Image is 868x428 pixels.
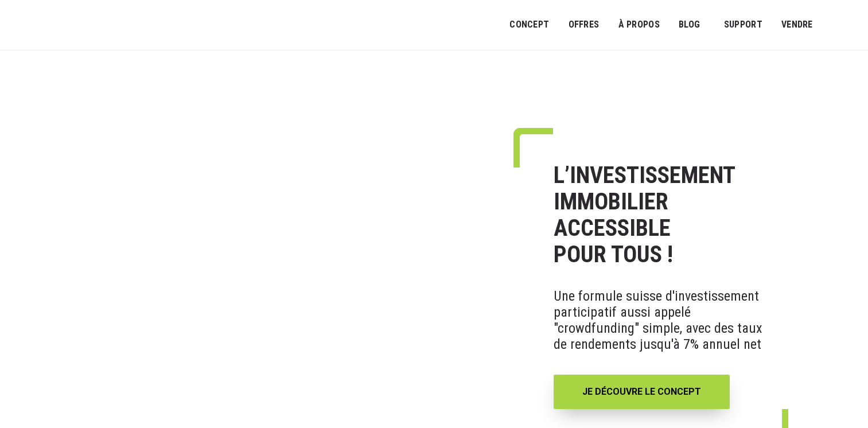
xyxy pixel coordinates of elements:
img: Français [836,22,847,29]
a: SUPPORT [717,12,770,38]
p: Une formule suisse d'investissement participatif aussi appelé "crowdfunding" simple, avec des tau... [554,279,763,361]
a: Concept [502,12,556,38]
a: Blog [671,12,708,38]
a: Passer à [829,14,854,36]
a: OFFRES [560,12,606,38]
nav: Menu principal [509,10,851,39]
a: JE DÉCOUVRE LE CONCEPT [554,375,730,409]
a: À PROPOS [610,12,667,38]
a: VENDRE [774,12,820,38]
h1: L’INVESTISSEMENT IMMOBILIER ACCESSIBLE POUR TOUS ! [554,162,763,268]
